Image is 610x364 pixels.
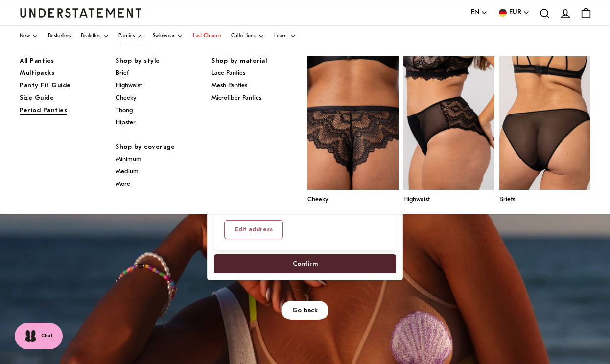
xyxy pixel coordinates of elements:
[81,26,109,46] a: Bralettes
[118,34,135,39] span: Panties
[20,68,54,78] a: Multipacks
[116,181,130,187] span: More
[81,34,100,39] span: Bralettes
[116,155,141,164] a: Minimum
[116,167,139,177] a: Medium
[211,70,245,76] span: Lace Panties
[48,26,71,46] a: Bestsellers
[403,56,494,205] a: Highwaist
[274,34,287,39] span: Learn
[274,26,296,46] a: Learn
[116,70,129,76] span: Brief
[20,8,142,17] a: Understatement Homepage
[20,107,67,114] span: Period Panties
[116,119,136,126] span: Hipster
[471,7,488,18] button: EN
[116,81,142,91] a: Highwaist
[499,56,590,205] a: Briefs
[497,7,530,18] button: EUR
[211,68,245,78] a: Lace Panties
[15,323,63,349] button: Chat
[403,195,494,205] span: Highwaist
[41,332,53,340] span: Chat
[292,301,318,319] span: Go back
[235,221,273,239] span: Edit address
[231,26,264,46] a: Collections
[193,26,221,46] a: Last Chance
[471,7,479,18] span: EN
[211,56,267,66] span: Shop by material
[116,106,133,115] a: Thong
[282,301,328,320] button: Go back
[509,7,521,18] span: EUR
[20,58,54,64] span: All Panties
[211,93,261,103] a: Microfiber Panties
[193,34,221,39] span: Last Chance
[48,34,71,39] span: Bestsellers
[20,70,54,76] span: Multipacks
[20,26,38,46] a: New
[116,93,136,103] a: Cheeky
[214,254,396,273] button: Confirm
[224,220,283,239] button: Edit address
[20,81,71,91] a: Panty Fit Guide
[211,95,261,101] span: Microfiber Panties
[211,82,247,89] span: Mesh Panties
[307,195,399,205] span: Cheeky
[116,180,130,189] a: More
[116,107,133,114] span: Thong
[116,168,139,175] span: Medium
[153,26,183,46] a: Swimwear
[116,56,160,66] span: Shop by style
[20,95,54,101] span: Size Guide
[20,34,30,39] span: New
[499,195,590,205] span: Briefs
[116,82,142,89] span: Highwaist
[116,95,136,101] span: Cheeky
[116,156,141,162] span: Minimum
[307,56,399,205] a: Cheeky
[116,68,129,78] a: Brief
[231,34,256,39] span: Collections
[116,142,175,152] span: Shop by coverage
[153,34,175,39] span: Swimwear
[211,81,247,91] a: Mesh Panties
[116,118,136,128] a: Hipster
[20,106,67,115] a: Period Panties
[293,255,318,273] span: Confirm
[20,93,54,103] a: Size Guide
[118,26,143,46] a: Panties
[20,82,71,89] span: Panty Fit Guide
[20,56,54,66] a: All Panties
